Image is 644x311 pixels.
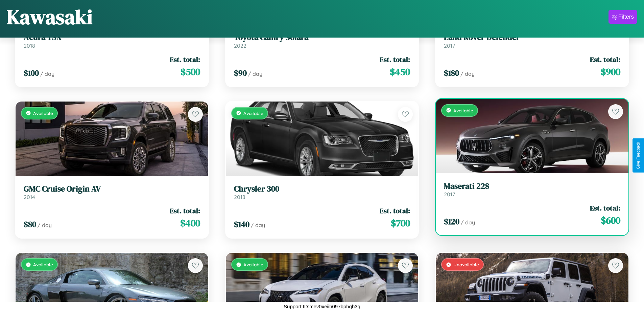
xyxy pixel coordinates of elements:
[243,110,263,116] span: Available
[24,32,200,49] a: Acura TSX2018
[453,262,479,267] span: Unavailable
[618,14,634,20] div: Filters
[24,194,35,200] span: 2014
[234,32,410,42] h3: Toyota Camry Solara
[636,142,641,169] div: Give Feedback
[248,70,262,77] span: / day
[234,184,410,194] h3: Chrysler 300
[40,70,54,77] span: / day
[7,3,93,31] h1: Kawasaki
[234,194,245,200] span: 2018
[601,65,620,79] span: $ 900
[234,32,410,49] a: Toyota Camry Solara2022
[284,302,360,311] p: Support ID: mev0xeiih097bphqh3q
[33,110,53,116] span: Available
[601,214,620,227] span: $ 600
[380,206,410,216] span: Est. total:
[461,219,475,226] span: / day
[38,222,52,228] span: / day
[170,206,200,216] span: Est. total:
[590,203,620,213] span: Est. total:
[24,42,35,49] span: 2018
[234,219,249,230] span: $ 140
[444,32,620,42] h3: Land Rover Defender
[453,108,473,113] span: Available
[180,216,200,230] span: $ 400
[609,10,637,24] button: Filters
[24,184,200,194] h3: GMC Cruise Origin AV
[24,184,200,201] a: GMC Cruise Origin AV2014
[444,191,455,198] span: 2017
[391,216,410,230] span: $ 700
[444,216,459,227] span: $ 120
[460,70,475,77] span: / day
[170,54,200,64] span: Est. total:
[181,65,200,79] span: $ 500
[444,67,459,79] span: $ 180
[243,262,263,267] span: Available
[251,222,265,228] span: / day
[234,184,410,201] a: Chrysler 3002018
[380,54,410,64] span: Est. total:
[444,181,620,198] a: Maserati 2282017
[444,42,455,49] span: 2017
[24,219,36,230] span: $ 80
[234,42,246,49] span: 2022
[24,32,200,42] h3: Acura TSX
[444,181,620,191] h3: Maserati 228
[33,262,53,267] span: Available
[444,32,620,49] a: Land Rover Defender2017
[390,65,410,79] span: $ 450
[234,67,247,79] span: $ 90
[24,67,39,79] span: $ 100
[590,54,620,64] span: Est. total:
